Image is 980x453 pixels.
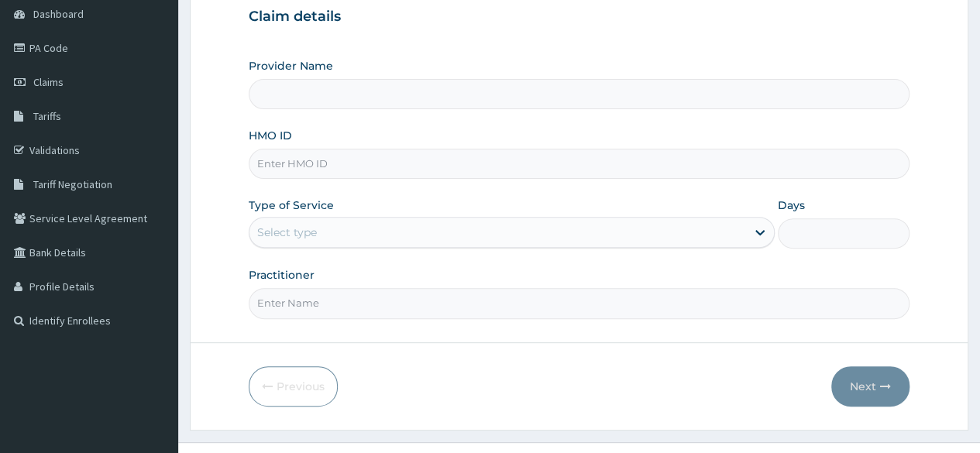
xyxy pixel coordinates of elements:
span: Tariffs [33,109,61,123]
label: Provider Name [249,58,333,74]
span: Dashboard [33,7,84,21]
label: Practitioner [249,267,315,283]
label: Type of Service [249,197,334,213]
input: Enter HMO ID [249,149,910,179]
span: Tariff Negotiation [33,177,112,191]
h3: Claim details [249,9,910,26]
input: Enter Name [249,288,910,318]
span: Claims [33,75,64,89]
button: Next [831,366,910,407]
label: Days [778,197,805,213]
div: Select type [257,225,317,240]
button: Previous [249,366,338,407]
label: HMO ID [249,128,292,143]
